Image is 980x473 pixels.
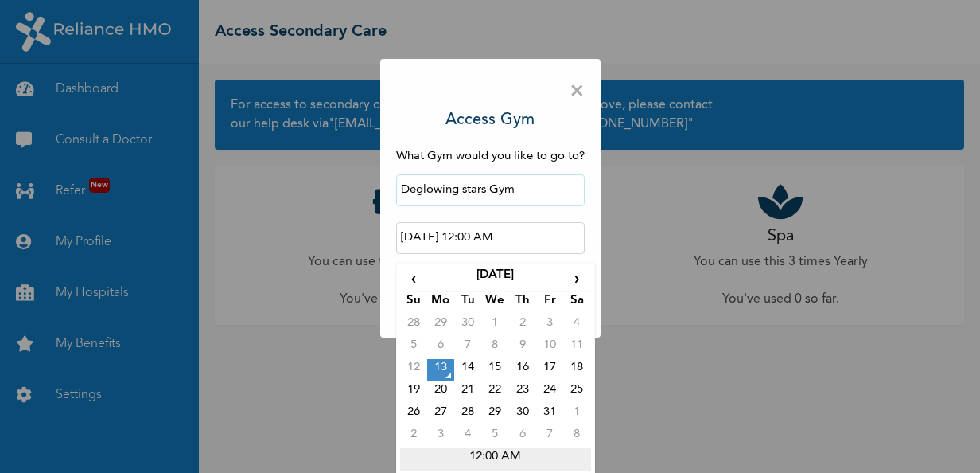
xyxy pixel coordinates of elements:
[563,292,590,315] th: Sa
[400,337,427,359] td: 5
[563,404,590,426] td: 1
[481,359,508,381] td: 15
[509,315,536,337] td: 2
[563,359,590,381] td: 18
[454,426,481,448] td: 4
[481,426,508,448] td: 5
[454,337,481,359] td: 7
[427,337,454,359] td: 6
[400,315,427,337] td: 28
[570,75,585,108] span: ×
[427,381,454,404] td: 20
[481,315,508,337] td: 1
[427,404,454,426] td: 27
[396,174,585,206] input: Search by name or address
[400,448,591,471] td: 12:00 AM
[396,150,585,162] span: What Gym would you like to go to?
[400,426,427,448] td: 2
[509,359,536,381] td: 16
[454,404,481,426] td: 28
[481,337,508,359] td: 8
[536,337,563,359] td: 10
[536,381,563,404] td: 24
[400,404,427,426] td: 26
[536,404,563,426] td: 31
[396,222,585,254] input: When would you like to go?
[481,292,508,315] th: We
[509,426,536,448] td: 6
[400,292,427,315] th: Su
[563,381,590,404] td: 25
[427,426,454,448] td: 3
[400,381,427,404] td: 19
[536,292,563,315] th: Fr
[563,267,590,292] span: ›
[427,359,454,381] td: 13
[454,315,481,337] td: 30
[400,359,427,381] td: 12
[509,292,536,315] th: Th
[509,337,536,359] td: 9
[400,267,427,292] span: ‹
[454,292,481,315] th: Tu
[445,108,535,132] h3: Access Gym
[481,381,508,404] td: 22
[536,359,563,381] td: 17
[454,381,481,404] td: 21
[454,359,481,381] td: 14
[509,381,536,404] td: 23
[427,267,563,292] th: [DATE]
[563,426,590,448] td: 8
[536,315,563,337] td: 3
[509,404,536,426] td: 30
[536,426,563,448] td: 7
[563,315,590,337] td: 4
[563,337,590,359] td: 11
[481,404,508,426] td: 29
[427,315,454,337] td: 29
[427,292,454,315] th: Mo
